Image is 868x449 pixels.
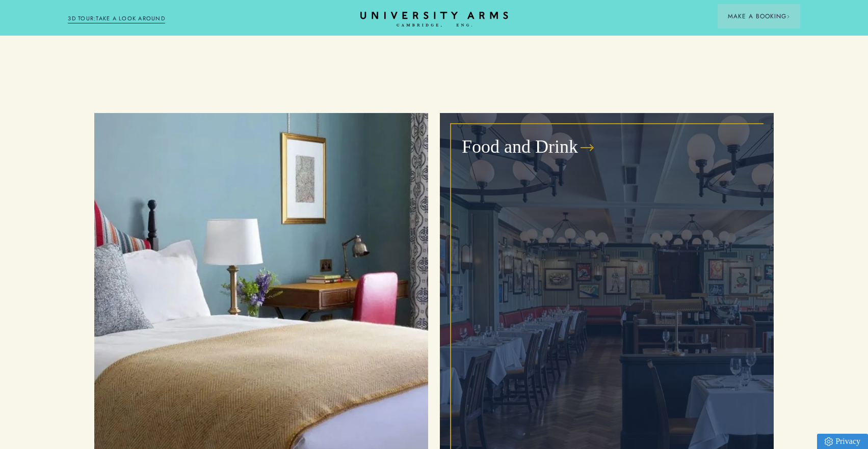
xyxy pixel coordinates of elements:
[718,4,800,29] button: Make a BookingArrow icon
[68,14,165,23] a: 3D TOUR:TAKE A LOOK AROUND
[786,15,790,18] img: Arrow icon
[462,135,578,159] h3: Food and Drink
[817,434,868,449] a: Privacy
[825,437,833,446] img: Privacy
[728,12,790,21] span: Make a Booking
[360,12,508,27] a: Home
